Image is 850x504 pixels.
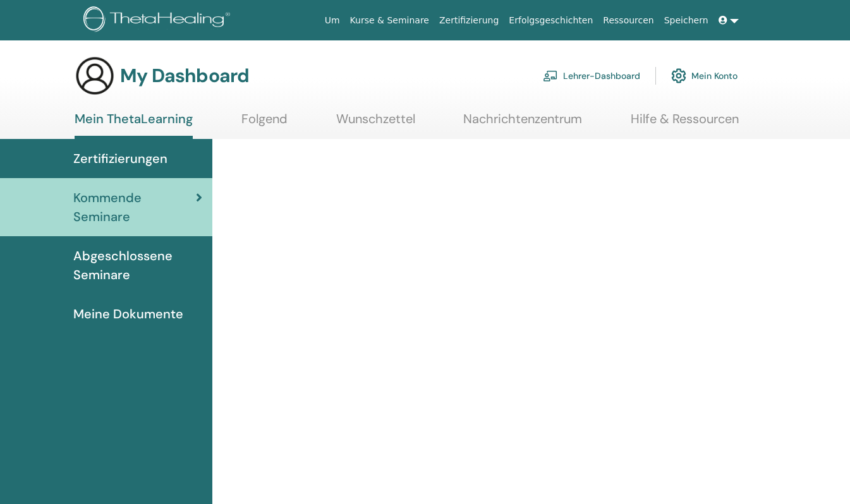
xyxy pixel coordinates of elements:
[543,62,640,90] a: Lehrer-Dashboard
[73,149,167,168] span: Zertifizierungen
[463,111,582,136] a: Nachrichtenzentrum
[73,246,202,284] span: Abgeschlossene Seminare
[598,9,659,32] a: Ressourcen
[73,188,196,226] span: Kommende Seminare
[73,304,183,323] span: Meine Dokumente
[671,65,686,87] img: cog.svg
[75,56,115,96] img: generic-user-icon.jpg
[631,111,739,136] a: Hilfe & Ressourcen
[83,6,234,35] img: logo.png
[543,70,558,81] img: chalkboard-teacher.svg
[320,9,345,32] a: Um
[345,9,434,32] a: Kurse & Seminare
[659,9,713,32] a: Speichern
[241,111,288,136] a: Folgend
[75,111,193,139] a: Mein ThetaLearning
[336,111,415,136] a: Wunschzettel
[671,62,738,90] a: Mein Konto
[434,9,504,32] a: Zertifizierung
[504,9,598,32] a: Erfolgsgeschichten
[120,64,249,87] h3: My Dashboard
